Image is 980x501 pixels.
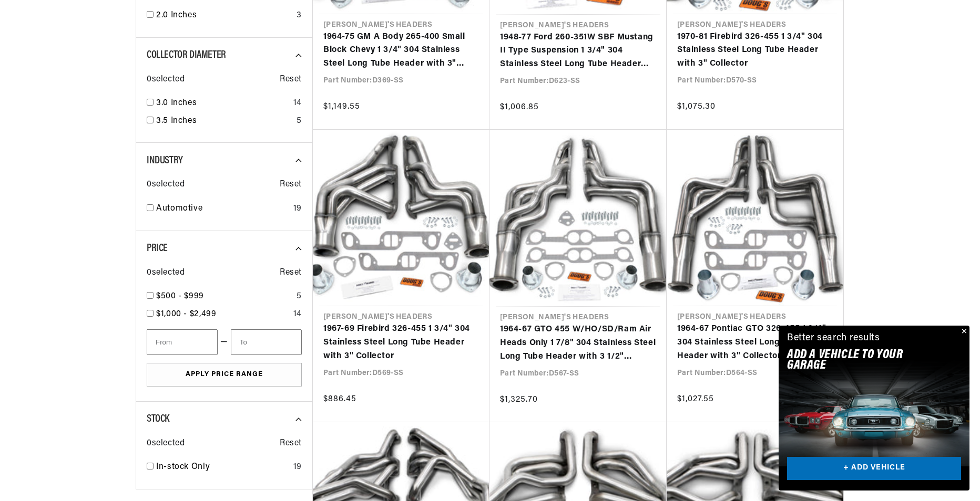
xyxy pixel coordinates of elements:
[500,323,656,363] a: 1964-67 GTO 455 W/HO/SD/Ram Air Heads Only 1 7/8" 304 Stainless Steel Long Tube Header with 3 1/2...
[297,9,302,23] div: 3
[147,178,185,192] span: 0 selected
[280,437,302,451] span: Reset
[957,326,969,338] button: Close
[500,31,656,71] a: 1948-77 Ford 260-351W SBF Mustang II Type Suspension 1 3/4" 304 Stainless Steel Long Tube Header ...
[147,363,302,387] button: Apply Price Range
[147,414,169,424] span: Stock
[293,202,302,216] div: 19
[787,350,935,371] h2: Add A VEHICLE to your garage
[156,114,292,128] a: 3.5 Inches
[280,178,302,192] span: Reset
[147,50,226,60] span: Collector Diameter
[677,30,833,71] a: 1970-81 Firebird 326-455 1 3/4" 304 Stainless Steel Long Tube Header with 3" Collector
[156,97,289,110] a: 3.0 Inches
[156,202,289,216] a: Automotive
[787,457,961,481] a: + ADD VEHICLE
[156,9,292,23] a: 2.0 Inches
[147,329,218,355] input: From
[147,243,168,254] span: Price
[220,336,228,349] span: —
[156,292,204,300] span: $500 - $999
[156,461,289,474] a: In-stock Only
[323,322,479,363] a: 1967-69 Firebird 326-455 1 3/4" 304 Stainless Steel Long Tube Header with 3" Collector
[280,266,302,280] span: Reset
[147,437,185,451] span: 0 selected
[280,73,302,87] span: Reset
[677,322,833,363] a: 1964-67 Pontiac GTO 326-455 1 3/4" 304 Stainless Steel Long Tube Header with 3" Collector
[787,331,880,346] div: Better search results
[297,290,302,304] div: 5
[293,461,302,474] div: 19
[156,310,217,318] span: $1,000 - $2,499
[293,97,302,110] div: 14
[147,155,183,166] span: Industry
[293,308,302,321] div: 14
[297,114,302,128] div: 5
[147,266,185,280] span: 0 selected
[231,329,302,355] input: To
[323,30,479,71] a: 1964-75 GM A Body 265-400 Small Block Chevy 1 3/4" 304 Stainless Steel Long Tube Header with 3" C...
[147,73,185,87] span: 0 selected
